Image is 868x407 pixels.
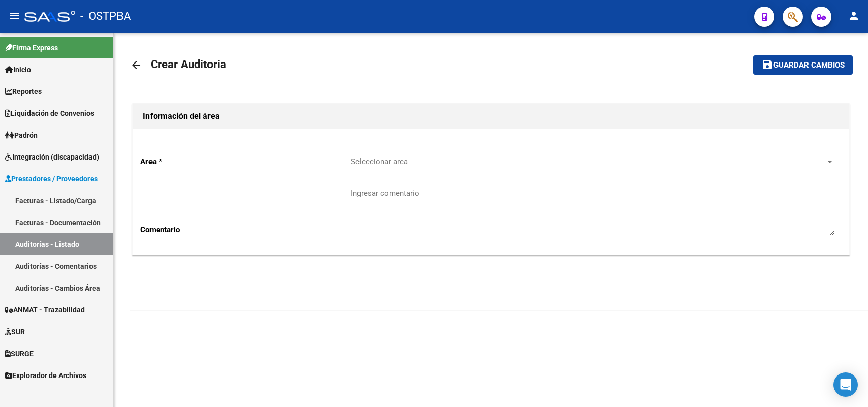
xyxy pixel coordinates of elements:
span: SUR [5,326,25,337]
span: Inicio [5,64,31,75]
span: Firma Express [5,42,58,53]
p: Area * [140,156,351,167]
mat-icon: arrow_back [130,59,142,71]
p: Comentario [140,224,351,235]
h1: Información del área [143,108,839,124]
span: ANMAT - Trazabilidad [5,304,85,316]
span: Padrón [5,130,38,141]
span: Crear Auditoria [151,58,226,71]
span: Reportes [5,86,42,97]
span: - OSTPBA [80,5,131,27]
span: Explorador de Archivos [5,370,86,381]
mat-icon: person [848,10,860,22]
span: Prestadores / Proveedores [5,173,98,184]
span: Guardar cambios [773,61,845,70]
button: Guardar cambios [753,55,853,74]
span: SURGE [5,348,34,359]
div: Open Intercom Messenger [833,372,858,397]
span: Liquidación de Convenios [5,108,94,119]
span: Integración (discapacidad) [5,151,99,163]
span: Seleccionar area [351,157,826,166]
mat-icon: save [761,58,773,71]
mat-icon: menu [8,10,20,22]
